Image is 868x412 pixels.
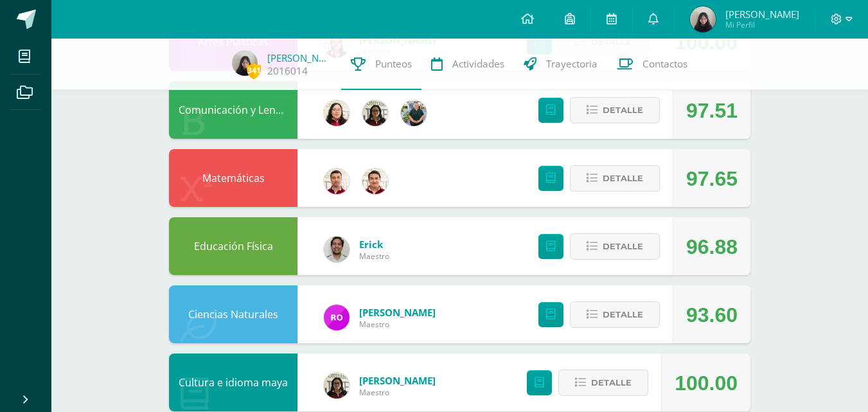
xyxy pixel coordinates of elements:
span: Detalle [603,98,643,122]
div: 100.00 [675,354,738,412]
a: Trayectoria [514,39,607,90]
img: c64be9d0b6a0f58b034d7201874f2d94.png [324,373,350,399]
a: Erick [359,238,389,251]
div: Comunicación y Lenguaje [169,81,297,139]
div: Educación Física [169,217,297,275]
a: [PERSON_NAME] [359,306,436,319]
span: Detalle [603,235,643,258]
div: 97.65 [686,150,738,208]
button: Detalle [570,165,660,192]
span: Trayectoria [546,57,598,71]
div: 96.88 [686,218,738,276]
div: 93.60 [686,286,738,344]
a: Actividades [421,39,514,90]
span: Contactos [642,57,687,71]
div: Cultura e idioma maya [169,354,297,411]
img: c64be9d0b6a0f58b034d7201874f2d94.png [362,100,388,126]
img: c6b4b3f06f981deac34ce0a071b61492.png [324,100,350,126]
span: Mi Perfil [725,19,799,30]
img: b98dcfdf1e9a445b6df2d552ad5736ea.png [690,6,716,32]
span: Detalle [603,166,643,190]
span: Actividades [452,57,504,71]
span: 341 [247,62,261,78]
span: Maestro [359,319,436,330]
a: 2016014 [267,64,308,78]
img: b98dcfdf1e9a445b6df2d552ad5736ea.png [232,50,258,76]
button: Detalle [570,233,660,260]
div: Matemáticas [169,149,297,207]
a: [PERSON_NAME] [267,51,332,64]
img: 08228f36aa425246ac1f75ab91e507c5.png [324,305,350,330]
img: 8967023db232ea363fa53c906190b046.png [324,168,350,194]
a: Contactos [607,39,697,90]
a: [PERSON_NAME] [359,374,436,387]
span: [PERSON_NAME] [725,8,799,21]
button: Detalle [570,97,660,123]
div: Ciencias Naturales [169,285,297,343]
img: 76b79572e868f347d82537b4f7bc2cf5.png [362,168,388,194]
a: Punteos [341,39,421,90]
span: Punteos [375,57,412,71]
span: Detalle [591,371,632,395]
img: 4e0900a1d9a69e7bb80937d985fefa87.png [324,237,350,262]
span: Maestro [359,251,389,262]
span: Detalle [603,303,643,327]
button: Detalle [570,301,660,328]
button: Detalle [558,370,648,396]
img: d3b263647c2d686994e508e2c9b90e59.png [401,100,427,126]
div: 97.51 [686,82,738,139]
span: Maestro [359,387,436,398]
